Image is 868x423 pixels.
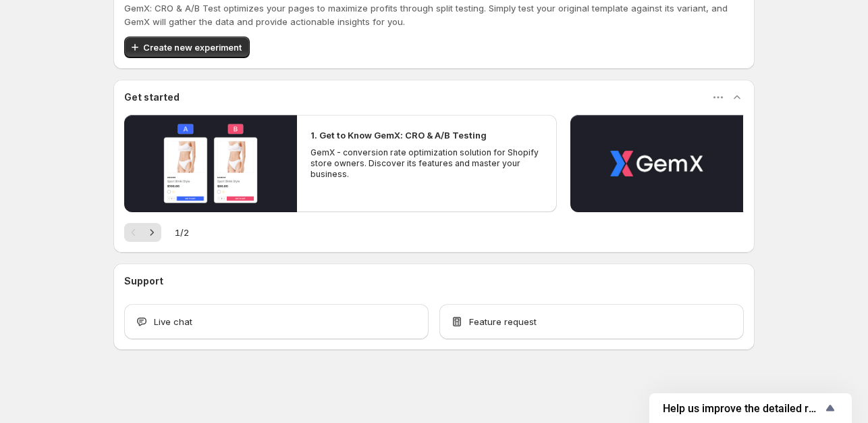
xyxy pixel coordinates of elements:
[469,315,537,328] span: Feature request
[570,115,743,212] button: Play video
[142,223,161,242] button: Next
[154,315,192,328] span: Live chat
[124,274,163,288] h3: Support
[663,400,838,416] button: Show survey - Help us improve the detailed report for A/B campaigns
[124,91,180,104] h3: Get started
[124,115,297,212] button: Play video
[124,1,744,28] p: GemX: CRO & A/B Test optimizes your pages to maximize profits through split testing. Simply test ...
[175,226,189,239] span: 1 / 2
[124,223,161,242] nav: Pagination
[310,147,543,180] p: GemX - conversion rate optimization solution for Shopify store owners. Discover its features and ...
[143,41,242,54] span: Create new experiment
[310,128,487,142] h2: 1. Get to Know GemX: CRO & A/B Testing
[663,402,822,415] span: Help us improve the detailed report for A/B campaigns
[124,36,250,58] button: Create new experiment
